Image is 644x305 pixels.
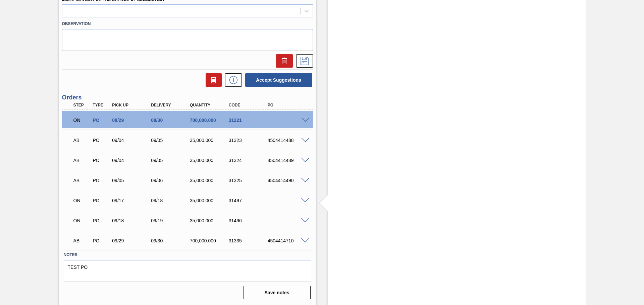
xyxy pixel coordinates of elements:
[91,198,111,203] div: Purchase order
[227,238,271,243] div: 31335
[73,158,90,163] p: AB
[72,133,92,148] div: Awaiting Billing
[72,113,92,128] div: Negotiating Order
[72,173,92,188] div: Awaiting Billing
[245,73,312,87] button: Accept Suggestions
[188,198,232,203] div: 35,000.000
[91,178,111,183] div: Purchase order
[110,118,154,123] div: 08/29/2025
[73,218,90,223] p: ON
[227,218,271,223] div: 31496
[110,218,154,223] div: 09/18/2025
[266,158,310,163] div: 4504414489
[73,238,90,243] p: AB
[91,103,111,107] div: Type
[227,103,271,107] div: Code
[188,238,232,243] div: 700,000.000
[266,238,310,243] div: 4504414710
[149,118,193,123] div: 08/30/2025
[110,158,154,163] div: 09/04/2025
[273,54,293,68] div: Delete Suggestion
[110,238,154,243] div: 09/29/2025
[73,138,90,143] p: AB
[72,103,92,107] div: Step
[188,178,232,183] div: 35,000.000
[72,213,92,228] div: Negotiating Order
[227,158,271,163] div: 31324
[149,198,193,203] div: 09/18/2025
[72,233,92,248] div: Awaiting Billing
[244,286,311,299] button: Save notes
[227,138,271,143] div: 31323
[149,158,193,163] div: 09/05/2025
[149,238,193,243] div: 09/30/2025
[149,178,193,183] div: 09/06/2025
[64,250,311,260] label: Notes
[91,158,111,163] div: Purchase order
[91,218,111,223] div: Purchase order
[73,198,90,203] p: ON
[188,103,232,107] div: Quantity
[188,218,232,223] div: 35,000.000
[227,198,271,203] div: 31497
[227,118,271,123] div: 31221
[72,153,92,168] div: Awaiting Billing
[222,73,242,87] div: New suggestion
[293,54,313,68] div: Save Suggestion
[188,138,232,143] div: 35,000.000
[149,138,193,143] div: 09/05/2025
[266,178,310,183] div: 4504414490
[91,118,111,123] div: Purchase order
[266,138,310,143] div: 4504414488
[149,103,193,107] div: Delivery
[64,260,311,282] textarea: TEST PO
[227,178,271,183] div: 31325
[91,238,111,243] div: Purchase order
[110,198,154,203] div: 09/17/2025
[110,103,154,107] div: Pick up
[72,193,92,208] div: Negotiating Order
[110,138,154,143] div: 09/04/2025
[73,178,90,183] p: AB
[73,118,90,123] p: ON
[149,218,193,223] div: 09/19/2025
[91,138,111,143] div: Purchase order
[188,118,232,123] div: 700,000.000
[266,103,310,107] div: PO
[202,73,222,87] div: Delete Suggestions
[110,178,154,183] div: 09/05/2025
[242,73,313,87] div: Accept Suggestions
[62,19,313,29] label: Observation
[188,158,232,163] div: 35,000.000
[62,94,313,101] h3: Orders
